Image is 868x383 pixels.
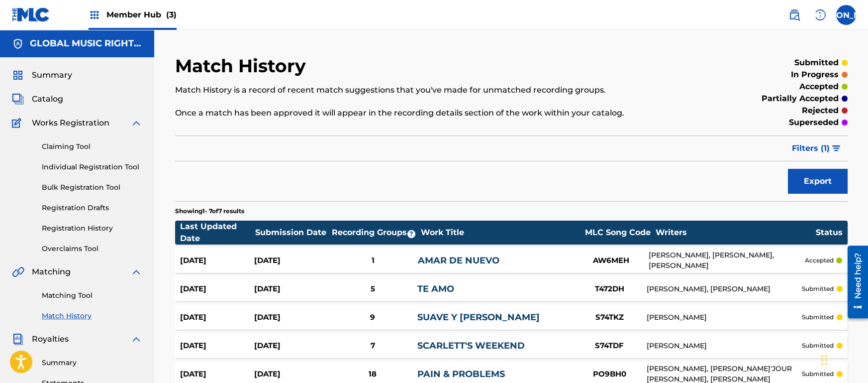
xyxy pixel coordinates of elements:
[254,340,328,352] div: [DATE]
[180,221,255,245] div: Last Updated Date
[788,9,800,21] img: search
[647,341,801,351] div: [PERSON_NAME]
[254,369,328,380] div: [DATE]
[12,38,24,50] img: Accounts
[784,5,804,25] a: Public Search
[802,284,834,293] p: submitted
[175,207,244,216] p: Showing 1 - 7 of 7 results
[649,250,805,271] div: [PERSON_NAME], [PERSON_NAME], [PERSON_NAME]
[42,358,142,368] a: Summary
[30,38,142,49] h5: GLOBAL MUSIC RIGHTS ASSOC.
[794,57,839,69] p: submitted
[12,93,63,105] a: CatalogCatalog
[328,340,417,352] div: 7
[330,227,420,239] div: Recording Groups
[32,117,109,129] span: Works Registration
[328,255,417,266] div: 1
[815,227,842,239] div: Status
[180,283,254,295] div: [DATE]
[254,283,328,295] div: [DATE]
[180,369,254,380] div: [DATE]
[42,162,142,172] a: Individual Registration Tool
[420,227,579,239] div: Work Title
[12,69,72,81] a: SummarySummary
[580,227,655,239] div: MLC Song Code
[792,142,830,154] span: Filters ( 1 )
[821,345,827,375] div: Drag
[32,266,71,278] span: Matching
[42,223,142,234] a: Registration History
[12,69,24,81] img: Summary
[328,283,417,295] div: 5
[418,255,499,266] a: AMAR DE NUEVO
[12,7,50,22] img: MLC Logo
[647,312,801,323] div: [PERSON_NAME]
[818,335,868,383] iframe: Chat Widget
[802,370,834,379] p: submitted
[762,93,839,105] p: partially accepted
[417,283,454,294] a: TE AMO
[407,230,415,238] span: ?
[328,369,417,380] div: 18
[328,312,417,323] div: 9
[32,93,63,105] span: Catalog
[836,5,856,25] div: User Menu
[42,141,142,152] a: Claiming Tool
[254,312,328,323] div: [DATE]
[12,333,24,345] img: Royalties
[130,117,142,129] img: expand
[180,312,254,323] div: [DATE]
[417,312,540,323] a: SUAVE Y [PERSON_NAME]
[810,5,830,25] div: Help
[175,84,693,96] p: Match History is a record of recent match suggestions that you've made for unmatched recording gr...
[12,93,24,105] img: Catalog
[840,242,868,322] iframe: Resource Center
[12,117,25,129] img: Works Registration
[254,255,328,266] div: [DATE]
[42,311,142,321] a: Match History
[130,333,142,345] img: expand
[12,266,24,278] img: Matching
[802,105,839,117] p: rejected
[417,369,505,380] a: PAIN & PROBLEMS
[832,145,841,151] img: filter
[42,182,142,193] a: Bulk Registration Tool
[175,107,693,119] p: Once a match has been approved it will appear in the recording details section of the work within...
[42,244,142,254] a: Overclaims Tool
[656,227,815,239] div: Writers
[166,10,177,19] span: (3)
[786,136,848,161] button: Filters (1)
[791,69,839,81] p: in progress
[106,9,177,20] span: Member Hub
[130,266,142,278] img: expand
[802,341,834,350] p: submitted
[572,312,647,323] div: S74TKZ
[180,340,254,352] div: [DATE]
[804,256,833,265] p: accepted
[42,203,142,213] a: Registration Drafts
[32,333,69,345] span: Royalties
[814,9,826,21] img: help
[417,340,525,351] a: SCARLETT'S WEEKEND
[574,255,649,266] div: AW6MEH
[180,255,254,266] div: [DATE]
[255,227,330,239] div: Submission Date
[42,290,142,301] a: Matching Tool
[32,69,72,81] span: Summary
[802,313,834,322] p: submitted
[647,284,801,294] div: [PERSON_NAME], [PERSON_NAME]
[89,9,100,21] img: Top Rightsholders
[799,81,839,93] p: accepted
[572,369,647,380] div: PO9BH0
[788,169,848,194] button: Export
[572,283,647,295] div: T472DH
[572,340,647,352] div: S74TDF
[175,55,311,77] h2: Match History
[789,117,839,128] p: superseded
